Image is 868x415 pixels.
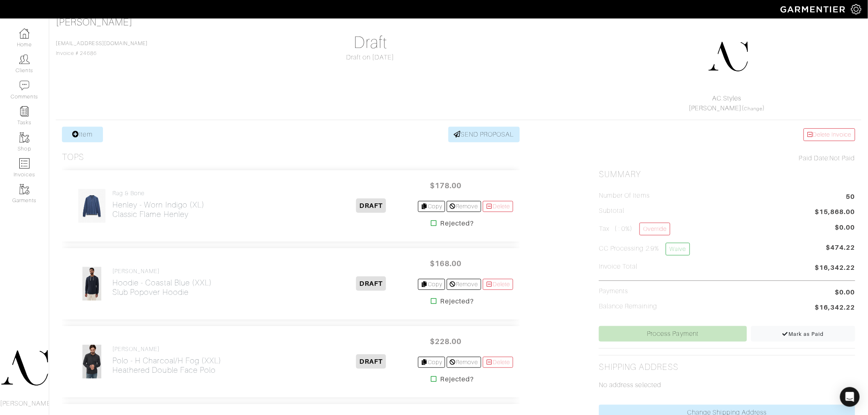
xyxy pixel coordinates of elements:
[599,169,855,180] h2: Summary
[447,357,481,368] a: Remove
[640,223,670,235] a: Override
[447,201,481,212] a: Remove
[112,200,205,219] h2: Henley - Worn Indigo (XL) Classic Flame Henley
[599,303,657,310] h5: Balance Remaining
[112,346,222,375] a: [PERSON_NAME] Polo - H Charcoal/H Fog (XXL)Heathered Double Face Polo
[745,106,763,111] a: Change
[356,198,386,213] span: DRAFT
[242,33,499,52] h1: Draft
[835,223,855,233] span: $0.00
[599,263,638,271] h5: Invoice Total
[62,152,84,162] h3: Tops
[418,201,445,212] a: Copy
[483,357,513,368] a: Delete
[78,189,106,223] img: 5Lp5C64EqMvyFJbut9FoAj4H
[356,276,386,291] span: DRAFT
[602,93,852,113] div: ( )
[112,190,205,219] a: rag & bone Henley - Worn Indigo (XL)Classic Flame Henley
[599,326,747,342] a: Process Payment
[846,192,855,203] span: 50
[599,192,650,200] h5: Number of Items
[19,132,30,143] img: garments-icon-b7da505a4dc4fd61783c78ac3ca0ef83fa9d6f193b1c9dc38574b1d14d53ca28.png
[483,201,513,212] a: Delete
[112,268,212,275] h4: [PERSON_NAME]
[599,207,624,215] h5: Subtotal
[689,105,742,112] a: [PERSON_NAME]
[713,95,741,102] a: AC.Styles
[441,219,474,228] strong: Rejected?
[599,153,855,163] div: Not Paid
[62,127,103,142] a: Item
[19,106,30,116] img: reminder-icon-8004d30b9f0a5d33ae49ab947aed9ed385cf756f9e5892f1edd6e32f2345188e.png
[441,296,474,306] strong: Rejected?
[82,344,102,379] img: xxeMaAvbJRQWvtt2FKgE48Jy
[483,279,513,290] a: Delete
[826,243,855,259] span: $474.22
[418,357,445,368] a: Copy
[599,287,628,295] h5: Payments
[804,128,855,141] a: Delete Invoice
[82,267,102,301] img: LDMuNE4ARgGycdrJnYL72EoL
[19,54,30,64] img: clients-icon-6bae9207a08558b7cb47a8932f037763ab4055f8c8b6bfacd5dc20c3e0201464.png
[599,362,678,372] h2: Shipping Address
[840,387,860,407] div: Open Intercom Messenger
[815,207,856,218] span: $15,868.00
[56,17,132,27] a: [PERSON_NAME]
[56,41,148,56] span: Invoice # 24686
[599,380,855,390] p: No address selected
[782,331,824,337] span: Mark as Paid
[56,41,148,46] a: [EMAIL_ADDRESS][DOMAIN_NAME]
[356,354,386,369] span: DRAFT
[421,333,471,350] span: $228.00
[599,243,690,255] h5: CC Processing 2.9%
[851,4,861,14] img: gear-icon-white-bd11855cb880d31180b6d7d6211b90ccbf57a29d726f0c71d8c61bd08dd39cc2.png
[242,52,499,62] div: Draft on [DATE]
[441,374,474,384] strong: Rejected?
[19,28,30,39] img: dashboard-icon-dbcd8f5a0b271acd01030246c82b418ddd0df26cd7fceb0bd07c9910d44c42f6.png
[447,279,481,290] a: Remove
[112,190,205,197] h4: rag & bone
[112,268,212,297] a: [PERSON_NAME] Hoodie - Coastal Blue (XXL)Slub Popover Hoodie
[599,223,670,235] h5: Tax ( : 0%)
[815,303,856,314] span: $16,342.22
[112,356,222,375] h2: Polo - H Charcoal/H Fog (XXL) Heathered Double Face Polo
[112,278,212,297] h2: Hoodie - Coastal Blue (XXL) Slub Popover Hoodie
[835,287,855,297] span: $0.00
[448,127,520,142] a: SEND PROPOSAL
[708,36,749,77] img: DupYt8CPKc6sZyAt3svX5Z74.png
[19,80,30,91] img: comment-icon-a0a6a9ef722e966f86d9cbdc48e553b5cf19dbc54f86b18d962a5391bc8f6eb6.png
[421,255,471,272] span: $168.00
[815,263,856,274] span: $16,342.22
[418,279,445,290] a: Copy
[421,177,471,194] span: $178.00
[112,346,222,353] h4: [PERSON_NAME]
[777,2,851,16] img: garmentier-logo-header-white-b43fb05a5012e4ada735d5af1a66efaba907eab6374d6393d1fbf88cb4ef424d.png
[666,243,690,255] a: Waive
[799,155,830,162] span: Paid Date:
[751,326,855,342] a: Mark as Paid
[19,158,30,169] img: orders-icon-0abe47150d42831381b5fb84f609e132dff9fe21cb692f30cb5eec754e2cba89.png
[19,184,30,194] img: garments-icon-b7da505a4dc4fd61783c78ac3ca0ef83fa9d6f193b1c9dc38574b1d14d53ca28.png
